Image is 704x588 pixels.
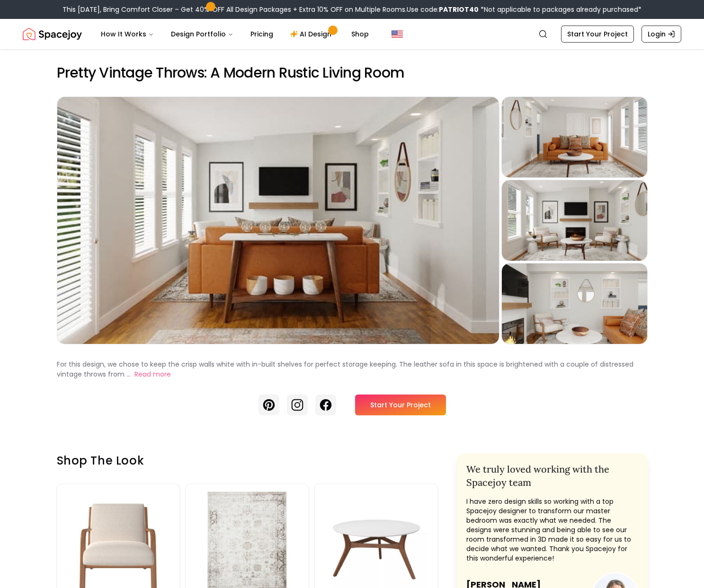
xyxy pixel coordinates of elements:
[466,497,638,563] p: I have zero design skills so working with a top Spacejoy designer to transform our master bedroom...
[57,360,633,379] p: For this design, we chose to keep the crisp walls white with in-built shelves for perfect storage...
[57,64,648,81] h2: Pretty Vintage Throws: A Modern Rustic Living Room
[355,395,446,415] a: Start Your Project
[93,25,161,44] button: How It Works
[134,369,171,379] button: Read more
[23,19,681,49] nav: Global
[439,5,479,14] b: PATRIOT40
[57,453,438,468] h3: Shop the look
[642,26,681,43] a: Login
[344,25,376,44] a: Shop
[283,25,342,44] a: AI Design
[23,25,82,44] img: Spacejoy Logo
[392,28,403,40] img: United States
[163,25,241,44] button: Design Portfolio
[479,5,642,14] span: *Not applicable to packages already purchased*
[561,26,634,43] a: Start Your Project
[466,463,638,489] h2: We truly loved working with the Spacejoy team
[23,25,82,44] a: Spacejoy
[62,5,642,14] div: This [DATE], Bring Comfort Closer – Get 40% OFF All Design Packages + Extra 10% OFF on Multiple R...
[243,25,281,44] a: Pricing
[407,5,479,14] span: Use code:
[93,25,376,44] nav: Main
